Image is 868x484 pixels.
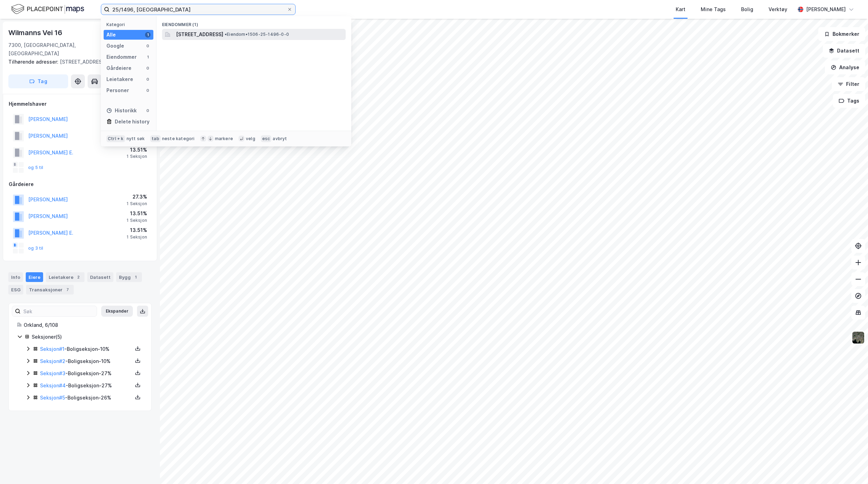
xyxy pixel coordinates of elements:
[32,333,143,341] div: Seksjoner ( 5 )
[127,136,145,142] div: nytt søk
[145,43,151,49] div: 0
[741,5,753,14] div: Bolig
[106,22,153,27] div: Kategori
[127,218,147,223] div: 1 Seksjon
[8,58,146,66] div: [STREET_ADDRESS]
[101,306,133,317] button: Ekspander
[225,32,227,37] span: •
[26,272,43,282] div: Eiere
[9,100,151,108] div: Hjemmelshaver
[833,451,868,484] div: Kontrollprogram for chat
[145,65,151,71] div: 0
[40,369,132,378] div: - Boligseksjon - 27%
[40,346,64,352] a: Seksjon#1
[852,331,865,344] img: 9k=
[11,3,84,15] img: logo.f888ab2527a4732fd821a326f86c7f29.svg
[115,118,150,126] div: Delete history
[116,272,142,282] div: Bygg
[145,32,151,38] div: 1
[127,226,147,234] div: 13.51%
[261,135,272,142] div: esc
[106,42,124,50] div: Google
[825,60,865,74] button: Analyse
[21,306,97,316] input: Søk
[145,108,151,113] div: 0
[832,77,865,91] button: Filter
[8,285,23,295] div: ESG
[701,5,726,14] div: Mine Tags
[833,94,865,108] button: Tags
[8,272,23,282] div: Info
[823,44,865,58] button: Datasett
[8,74,68,88] button: Tag
[75,274,82,281] div: 2
[818,27,865,41] button: Bokmerker
[806,5,846,14] div: [PERSON_NAME]
[110,4,287,15] input: Søk på adresse, matrikkel, gårdeiere, leietakere eller personer
[9,180,151,188] div: Gårdeiere
[64,286,71,293] div: 7
[127,146,147,154] div: 13.51%
[145,76,151,82] div: 0
[127,201,147,207] div: 1 Seksjon
[40,358,65,364] a: Seksjon#2
[833,451,868,484] iframe: Chat Widget
[40,370,65,376] a: Seksjon#3
[145,54,151,60] div: 1
[145,88,151,93] div: 0
[132,274,139,281] div: 1
[273,136,287,142] div: avbryt
[127,154,147,159] div: 1 Seksjon
[24,321,143,329] div: Orkland, 6/108
[40,395,65,401] a: Seksjon#5
[106,53,137,61] div: Eiendommer
[26,285,74,295] div: Transaksjoner
[215,136,233,142] div: markere
[40,345,132,353] div: - Boligseksjon - 10%
[46,272,85,282] div: Leietakere
[127,209,147,218] div: 13.51%
[127,234,147,240] div: 1 Seksjon
[8,27,64,38] div: Wilmanns Vei 16
[246,136,255,142] div: velg
[8,59,60,65] span: Tilhørende adresser:
[156,16,351,29] div: Eiendommer (1)
[106,64,131,72] div: Gårdeiere
[106,86,129,95] div: Personer
[106,106,137,115] div: Historikk
[8,41,118,58] div: 7300, [GEOGRAPHIC_DATA], [GEOGRAPHIC_DATA]
[106,75,133,83] div: Leietakere
[127,193,147,201] div: 27.3%
[106,135,125,142] div: Ctrl + k
[40,381,132,390] div: - Boligseksjon - 27%
[106,31,116,39] div: Alle
[769,5,787,14] div: Verktøy
[40,382,66,388] a: Seksjon#4
[40,394,132,402] div: - Boligseksjon - 26%
[162,136,195,142] div: neste kategori
[150,135,161,142] div: tab
[676,5,685,14] div: Kart
[176,30,223,39] span: [STREET_ADDRESS]
[87,272,113,282] div: Datasett
[40,357,132,365] div: - Boligseksjon - 10%
[225,32,289,37] span: Eiendom • 1506-25-1496-0-0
